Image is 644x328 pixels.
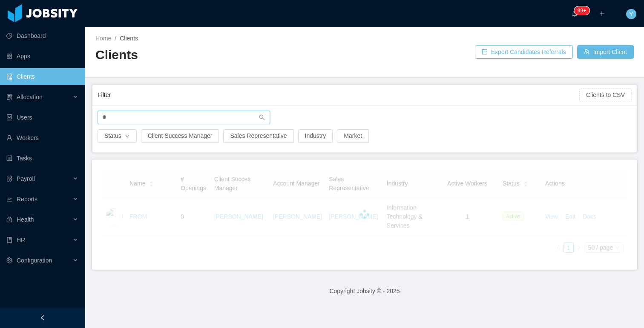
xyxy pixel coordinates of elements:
[6,217,12,222] i: icon: medicine-box
[6,257,12,263] i: icon: setting
[17,216,34,223] span: Health
[17,94,43,100] span: Allocation
[259,114,265,120] i: icon: search
[6,48,78,65] a: icon: appstoreApps
[17,257,52,264] span: Configuration
[337,129,369,143] button: Market
[17,237,25,243] span: HR
[115,35,116,42] span: /
[6,196,12,202] i: icon: line-chart
[120,35,138,42] span: Clients
[629,9,633,19] span: Y
[98,129,137,143] button: Statusicon: down
[98,87,579,103] div: Filter
[6,68,78,85] a: icon: auditClients
[475,45,573,59] button: icon: exportExport Candidates Referrals
[574,6,589,15] sup: 411
[17,196,37,203] span: Reports
[6,27,78,44] a: icon: pie-chartDashboard
[85,277,644,306] footer: Copyright Jobsity © - 2025
[579,88,632,102] button: Clients to CSV
[223,129,293,143] button: Sales Representative
[6,150,78,167] a: icon: profileTasks
[6,129,78,146] a: icon: userWorkers
[141,129,219,143] button: Client Success Manager
[6,94,12,100] i: icon: solution
[577,45,634,59] button: icon: usergroup-addImport Client
[298,129,333,143] button: Industry
[6,237,12,243] i: icon: book
[95,46,365,64] h2: Clients
[6,109,78,126] a: icon: robotUsers
[599,11,605,17] i: icon: plus
[572,11,578,17] i: icon: bell
[95,35,111,42] a: Home
[6,176,12,182] i: icon: file-protect
[17,175,35,182] span: Payroll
